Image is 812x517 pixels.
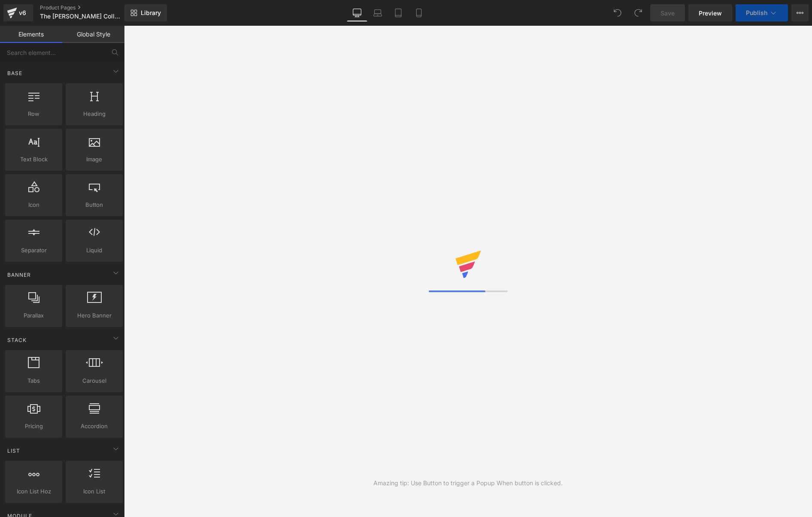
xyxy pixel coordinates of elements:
span: Publish [746,9,767,16]
button: Publish [736,4,788,21]
span: Tabs [8,376,60,385]
span: Icon List Hoz [8,487,60,496]
a: Global Style [62,26,124,43]
span: Library [141,9,161,17]
span: Stack [6,336,27,344]
span: Save [661,9,675,18]
div: Amazing tip: Use Button to trigger a Popup When button is clicked. [373,478,563,488]
a: New Library [124,4,167,21]
span: Icon List [68,487,120,496]
span: Preview [699,9,722,18]
span: Hero Banner [68,311,120,320]
a: Mobile [409,4,429,21]
span: Base [6,69,23,77]
span: The [PERSON_NAME] Collection ACTIVE [40,13,122,20]
span: Heading [68,109,120,118]
span: Separator [8,246,60,255]
div: v6 [17,7,28,18]
span: Parallax [8,311,60,320]
a: v6 [3,4,33,21]
span: Button [68,200,120,209]
span: List [6,447,21,455]
button: Redo [630,4,647,21]
span: Accordion [68,422,120,431]
span: Banner [6,271,32,279]
button: Undo [609,4,626,21]
span: Pricing [8,422,60,431]
span: Carousel [68,376,120,385]
a: Product Pages [40,4,139,11]
span: Icon [8,200,60,209]
span: Row [8,109,60,118]
a: Desktop [347,4,367,21]
button: More [791,4,809,21]
a: Preview [688,4,732,21]
span: Liquid [68,246,120,255]
a: Tablet [388,4,409,21]
a: Laptop [367,4,388,21]
span: Text Block [8,155,60,164]
span: Image [68,155,120,164]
